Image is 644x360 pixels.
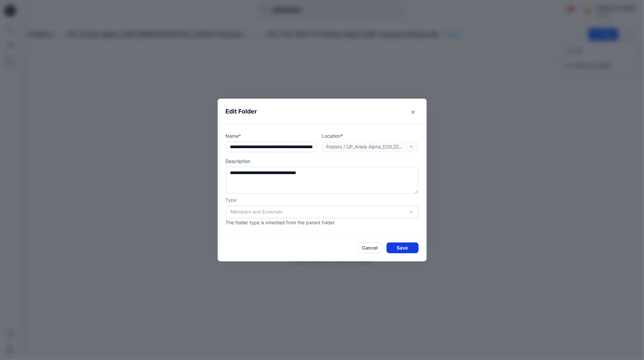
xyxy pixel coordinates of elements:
[358,242,382,253] button: Cancel
[226,219,419,226] p: The folder type is inherited from the parent folder
[226,132,317,139] p: Name*
[322,132,419,139] p: Location*
[408,107,419,118] button: Close
[387,242,419,253] button: Save
[218,99,427,124] header: Edit Folder
[226,158,419,165] p: Description
[226,196,419,203] p: Type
